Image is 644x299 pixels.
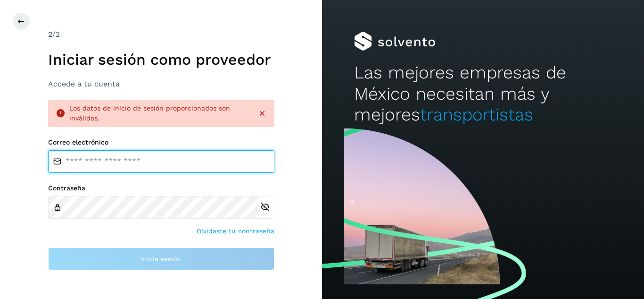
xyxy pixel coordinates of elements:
[354,62,611,125] h2: Las mejores empresas de México necesitan más y mejores
[48,51,274,68] h1: Iniciar sesión como proveedor
[69,103,250,123] div: Los datos de inicio de sesión proporcionados son inválidos.
[48,138,274,146] label: Correo electrónico
[420,104,533,125] span: transportistas
[141,256,181,262] span: Inicia sesión
[197,226,274,236] a: Olvidaste tu contraseña
[48,248,274,270] button: Inicia sesión
[48,29,274,40] div: /2
[48,184,274,192] label: Contraseña
[48,79,274,88] h3: Accede a tu cuenta
[48,30,52,39] span: 2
